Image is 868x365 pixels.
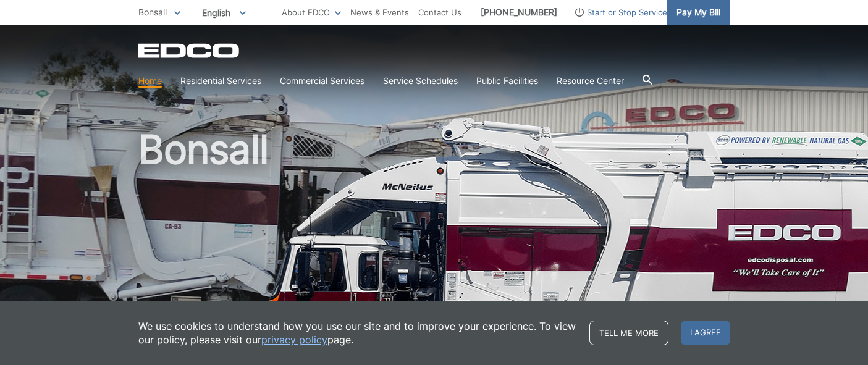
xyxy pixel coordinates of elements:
a: News & Events [350,6,409,19]
span: I agree [681,321,730,345]
a: Tell me more [589,321,668,345]
p: We use cookies to understand how you use our site and to improve your experience. To view our pol... [138,319,577,346]
a: Commercial Services [280,74,364,88]
a: Service Schedules [383,74,458,88]
a: privacy policy [261,333,327,346]
a: Residential Services [180,74,261,88]
a: Public Facilities [476,74,538,88]
a: Contact Us [418,6,461,19]
a: Resource Center [557,74,624,88]
a: Home [138,74,162,88]
span: English [193,2,255,23]
a: EDCD logo. Return to the homepage. [138,43,241,58]
span: Bonsall [138,7,167,17]
span: Pay My Bill [676,6,720,19]
a: About EDCO [282,6,341,19]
